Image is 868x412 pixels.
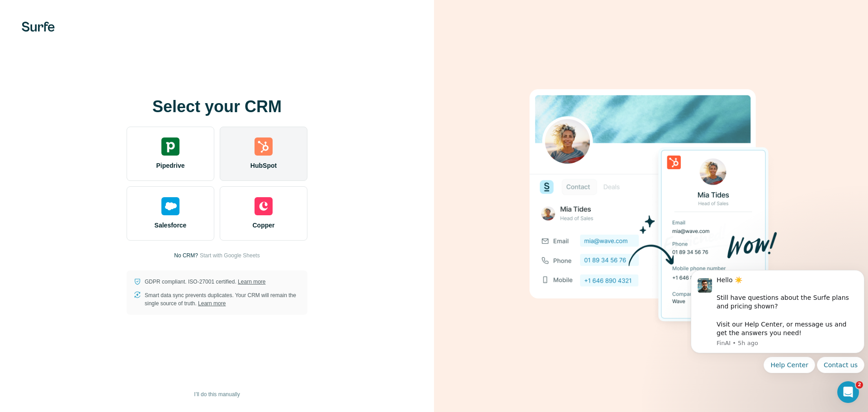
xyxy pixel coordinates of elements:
[194,390,240,398] span: I’ll do this manually
[687,259,868,407] iframe: Intercom notifications message
[22,22,55,32] img: Surfe's logo
[238,279,265,285] a: Learn more
[255,197,273,215] img: copper's logo
[524,75,778,337] img: HUBSPOT image
[156,161,184,170] span: Pipedrive
[161,137,179,156] img: pipedrive's logo
[127,98,307,116] h1: Select your CRM
[145,278,265,286] p: GDPR compliant. ISO-27001 certified.
[145,291,300,308] p: Smart data sync prevents duplicates. Your CRM will remain the single source of truth.
[837,381,859,403] iframe: Intercom live chat
[856,381,863,388] span: 2
[255,137,273,156] img: hubspot's logo
[188,388,246,401] button: I’ll do this manually
[250,161,277,170] span: HubSpot
[200,251,260,260] button: Start with Google Sheets
[155,221,187,230] span: Salesforce
[161,197,179,215] img: salesforce's logo
[253,221,275,230] span: Copper
[174,251,198,260] p: No CRM?
[198,300,226,307] a: Learn more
